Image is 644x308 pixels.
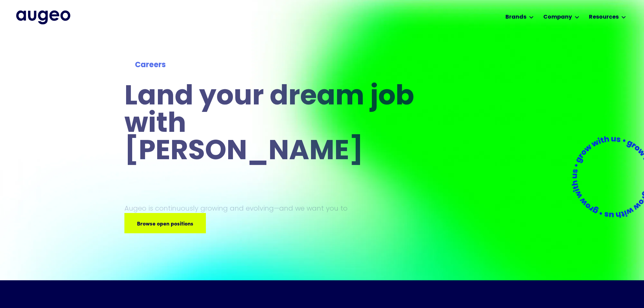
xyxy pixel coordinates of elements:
a: home [16,10,70,24]
div: Brands [505,13,526,21]
h1: Land your dream job﻿ with [PERSON_NAME] [124,84,416,166]
img: Augeo's full logo in midnight blue. [16,10,70,24]
p: Augeo is continuously growing and evolving—and we want you to grow with us. [124,204,357,222]
a: Browse open positions [124,213,206,233]
div: Company [543,13,572,21]
strong: Careers [135,62,166,69]
div: Resources [589,13,619,21]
